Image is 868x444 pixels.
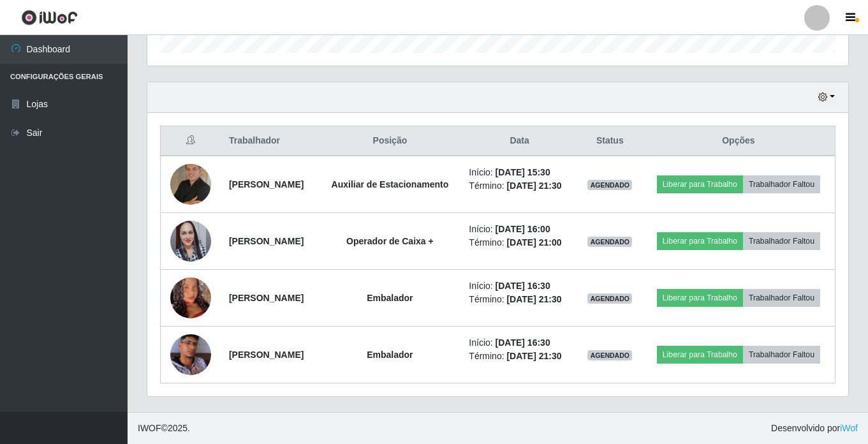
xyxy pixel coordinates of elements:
th: Opções [642,126,835,156]
strong: Embalador [367,350,413,360]
time: [DATE] 16:30 [496,281,550,291]
th: Data [461,126,577,156]
button: Liberar para Trabalho [657,289,743,307]
img: 1689874098010.jpeg [170,205,211,277]
strong: [PERSON_NAME] [229,179,304,189]
button: Trabalhador Faltou [743,289,820,307]
span: Desenvolvido por [771,422,858,435]
span: AGENDADO [587,293,632,304]
img: 1712980533398.jpeg [170,318,211,391]
button: Trabalhador Faltou [743,175,820,193]
span: IWOF [138,423,161,433]
strong: [PERSON_NAME] [229,293,304,303]
time: [DATE] 21:30 [506,351,561,361]
th: Posição [318,126,461,156]
strong: Auxiliar de Estacionamento [332,179,449,189]
button: Trabalhador Faltou [743,346,820,364]
time: [DATE] 21:30 [506,181,561,191]
th: Trabalhador [221,126,319,156]
li: Início: [469,166,570,179]
time: [DATE] 16:00 [496,224,550,234]
li: Início: [469,223,570,236]
button: Liberar para Trabalho [657,232,743,250]
time: [DATE] 15:30 [496,167,550,177]
img: 1758978690624.jpeg [170,254,211,343]
time: [DATE] 16:30 [496,337,550,348]
time: [DATE] 21:30 [506,294,561,304]
li: Início: [469,336,570,350]
span: AGENDADO [587,237,632,247]
li: Término: [469,293,570,306]
button: Trabalhador Faltou [743,232,820,250]
span: AGENDADO [587,350,632,360]
button: Liberar para Trabalho [657,175,743,193]
span: © 2025 . [138,422,190,435]
img: 1679057425949.jpeg [170,164,211,205]
li: Início: [469,279,570,293]
li: Término: [469,179,570,193]
strong: Embalador [367,293,413,303]
img: CoreUI Logo [21,10,78,26]
span: AGENDADO [587,180,632,190]
a: iWof [840,423,858,433]
li: Término: [469,236,570,249]
strong: [PERSON_NAME] [229,350,304,360]
li: Término: [469,350,570,363]
time: [DATE] 21:00 [506,237,561,248]
strong: [PERSON_NAME] [229,236,304,246]
strong: Operador de Caixa + [346,236,434,246]
button: Liberar para Trabalho [657,346,743,364]
th: Status [578,126,642,156]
